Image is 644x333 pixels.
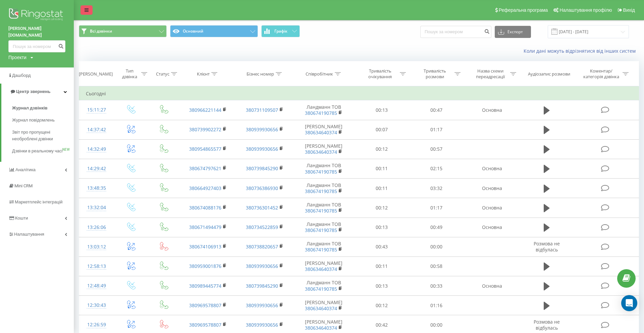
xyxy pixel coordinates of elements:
a: 380674190785 [305,246,337,253]
div: 12:26:59 [86,318,107,331]
td: 00:13 [355,218,409,237]
div: [PERSON_NAME] [79,71,113,77]
span: Аналiтика [15,167,36,172]
td: 00:58 [409,256,464,276]
span: Налаштування [14,232,44,237]
td: 00:07 [355,120,409,139]
div: 13:26:06 [86,221,107,234]
div: 12:30:43 [86,299,107,312]
td: 00:49 [409,218,464,237]
button: Всі дзвінки [79,25,167,37]
a: 380739902272 [189,126,221,133]
td: 03:32 [409,179,464,198]
a: 380664927403 [189,185,221,191]
td: 00:47 [409,100,464,120]
a: 380674190785 [305,286,337,292]
td: [PERSON_NAME] [293,256,354,276]
td: Ландманн ТОВ [293,276,354,296]
div: 13:32:04 [86,201,107,214]
a: Звіт про пропущені необроблені дзвінки [12,126,74,145]
a: 380969578807 [189,322,221,328]
div: Open Intercom Messenger [621,295,637,311]
span: Розмова не відбулась [534,319,560,331]
td: 01:16 [409,296,464,315]
a: 380674106913 [189,243,221,250]
a: 380939930656 [246,126,278,133]
span: Журнал дзвінків [12,105,48,111]
td: 00:33 [409,276,464,296]
span: Дашборд [12,73,31,78]
div: 14:37:42 [86,123,107,136]
a: 380634640374 [305,149,337,155]
a: 380674797621 [189,165,221,172]
a: 380739845290 [246,165,278,172]
td: Основна [464,179,521,198]
div: 13:03:12 [86,240,107,253]
td: Ландманн ТОВ [293,100,354,120]
td: Основна [464,276,521,296]
a: Коли дані можуть відрізнятися вiд інших систем [524,48,639,54]
button: Експорт [495,26,531,38]
td: [PERSON_NAME] [293,139,354,159]
div: Статус [156,71,169,77]
td: 00:43 [355,237,409,256]
div: Тип дзвінка [120,68,140,80]
td: Основна [464,218,521,237]
td: 00:11 [355,179,409,198]
td: Сьогодні [79,87,639,100]
a: 380989445774 [189,283,221,289]
div: Коментар/категорія дзвінка [582,68,621,80]
a: 380634640374 [305,266,337,272]
a: Дзвінки в реальному часіNEW [12,145,74,157]
div: 13:48:35 [86,182,107,195]
div: Співробітник [306,71,333,77]
div: 14:29:42 [86,162,107,175]
td: 00:11 [355,256,409,276]
a: 380634640374 [305,129,337,136]
div: Тривалість очікування [362,68,398,80]
div: Назва схеми переадресації [473,68,508,80]
span: Вихід [623,7,635,13]
td: Основна [464,100,521,120]
a: 380736386930 [246,185,278,191]
span: Mini CRM [14,183,33,188]
a: 380954865577 [189,146,221,152]
td: 00:13 [355,100,409,120]
td: Ландманн ТОВ [293,179,354,198]
a: [PERSON_NAME][DOMAIN_NAME] [8,25,65,39]
a: 380738820657 [246,243,278,250]
span: Маркетплейс інтеграцій [15,199,63,204]
span: Кошти [15,216,28,221]
div: 15:11:27 [86,103,107,116]
a: 380634640374 [305,305,337,312]
button: Графік [261,25,300,37]
a: 380674190785 [305,207,337,214]
span: Графік [274,29,287,34]
a: 380731109507 [246,107,278,113]
span: Журнал повідомлень [12,117,55,124]
a: 380734522859 [246,224,278,230]
a: 380674190785 [305,227,337,233]
td: 01:17 [409,198,464,218]
a: 380674190785 [305,188,337,194]
a: 380674088176 [189,204,221,211]
div: Проекти [8,54,26,61]
div: Аудіозапис розмови [528,71,570,77]
a: Центр звернень [1,84,74,100]
input: Пошук за номером [8,40,65,52]
a: 380739845290 [246,283,278,289]
span: Центр звернень [16,89,50,94]
td: Ландманн ТОВ [293,218,354,237]
td: 01:17 [409,120,464,139]
td: 00:12 [355,198,409,218]
a: 380674190785 [305,110,337,116]
td: 00:57 [409,139,464,159]
button: Основний [170,25,258,37]
td: Ландманн ТОВ [293,237,354,256]
span: Звіт про пропущені необроблені дзвінки [12,129,70,142]
a: 380671494479 [189,224,221,230]
span: Розмова не відбулась [534,240,560,253]
a: 380634640374 [305,325,337,331]
a: 380736301452 [246,204,278,211]
a: 380939930656 [246,263,278,269]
